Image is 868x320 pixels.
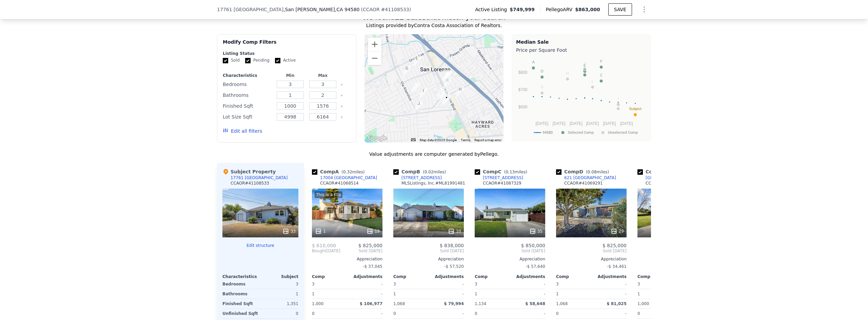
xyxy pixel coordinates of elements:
div: - [593,309,627,318]
div: 17004 Via Andeta [443,71,450,82]
div: CCAOR # 41108533 [231,180,269,186]
a: 621 [GEOGRAPHIC_DATA] [556,175,616,180]
div: Comp [637,274,673,279]
div: Finished Sqft [222,299,259,308]
div: Comp B [393,168,449,175]
img: Google [366,134,389,143]
text: Selected Comp [568,130,594,135]
div: Price per Square Foot [516,45,647,55]
a: Terms [461,138,470,142]
div: Comp D [556,168,612,175]
div: 970 Hacienda Ave [415,100,422,112]
text: 94580 [542,130,553,135]
span: 3 [312,282,315,286]
span: 0.13 [506,170,515,174]
text: C [600,73,603,77]
div: 1,351 [262,299,298,308]
div: 17761 [GEOGRAPHIC_DATA] [231,175,288,180]
div: 17761 Via Arriba [443,94,450,106]
text: [DATE] [553,121,566,126]
div: Comp C [475,168,530,175]
span: $ 825,000 [358,243,382,248]
span: Sold [DATE] [556,248,627,254]
div: Max [308,73,338,78]
text: [DATE] [570,121,583,126]
div: Comp [393,274,429,279]
div: Modify Comp Filters [223,39,351,51]
span: $ 610,000 [312,243,336,248]
span: Active Listing [475,6,510,13]
div: Comp E [637,168,692,175]
div: Adjustments [429,274,464,279]
div: 3 [262,279,298,289]
span: $863,000 [575,7,600,12]
span: $ 58,648 [525,301,545,306]
span: ( miles) [583,170,612,174]
div: Adjustments [510,274,545,279]
div: Comp [556,274,591,279]
text: E [584,63,586,67]
span: , San [PERSON_NAME] [283,6,359,13]
div: Adjustments [347,274,382,279]
div: - [349,309,382,318]
button: Clear [340,83,343,86]
span: $ 850,000 [521,243,545,248]
span: -$ 37,045 [363,264,382,269]
div: [STREET_ADDRESS] [401,175,442,180]
span: 0.32 [343,170,352,174]
div: 18231 Melrose Ave [456,86,464,98]
div: 17004 [GEOGRAPHIC_DATA] [320,175,377,180]
label: Sold [223,58,240,63]
span: $ 838,000 [440,243,464,248]
div: ( ) [361,6,411,13]
button: Clear [340,94,343,97]
span: 0.08 [588,170,597,174]
div: Subject [260,274,298,279]
span: 3 [637,282,640,286]
text: [DATE] [620,121,633,126]
div: Bathrooms [223,90,273,100]
div: - [430,309,464,318]
div: - [511,279,545,289]
span: $749,999 [510,6,535,13]
button: Zoom out [368,51,381,65]
div: - [349,289,382,299]
label: Pending [245,58,270,63]
span: ( miles) [501,170,530,174]
span: Sold [DATE] [340,248,382,254]
div: [STREET_ADDRESS] [483,175,523,180]
div: Appreciation [393,256,464,262]
div: 891 Via Mariposa [412,82,420,93]
span: 1,000 [312,301,323,306]
div: 1 [637,289,671,299]
text: D [541,69,544,73]
div: Bedrooms [223,80,273,89]
div: Appreciation [637,256,708,262]
text: [DATE] [603,121,616,126]
text: A [532,60,535,64]
div: 1 [262,289,298,299]
span: 0 [312,311,315,316]
span: Map data ©2025 Google [420,138,457,142]
span: ( miles) [420,170,449,174]
div: [DATE] [312,248,340,254]
div: Finished Sqft [223,101,273,111]
div: 17039 Via Pasatiempo [420,87,427,99]
a: [STREET_ADDRESS] [475,175,523,180]
div: 621 Hacienda Ave [437,87,445,98]
div: 1 [315,228,326,235]
text: K [617,101,620,105]
span: 0 [637,311,640,316]
div: Listing Status [223,51,351,56]
div: 1 [393,289,427,299]
button: SAVE [608,3,632,16]
div: 1 [312,289,346,299]
div: Bathrooms [222,289,259,299]
button: Clear [340,116,343,119]
span: $ 825,000 [603,243,627,248]
div: CCAOR # 41087329 [483,180,521,186]
div: Median Sale [516,39,647,45]
a: Report a map error [474,138,501,142]
div: Listings provided by Contra Costa Association of Realtors . [217,22,651,29]
div: Bedrooms [222,279,259,289]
